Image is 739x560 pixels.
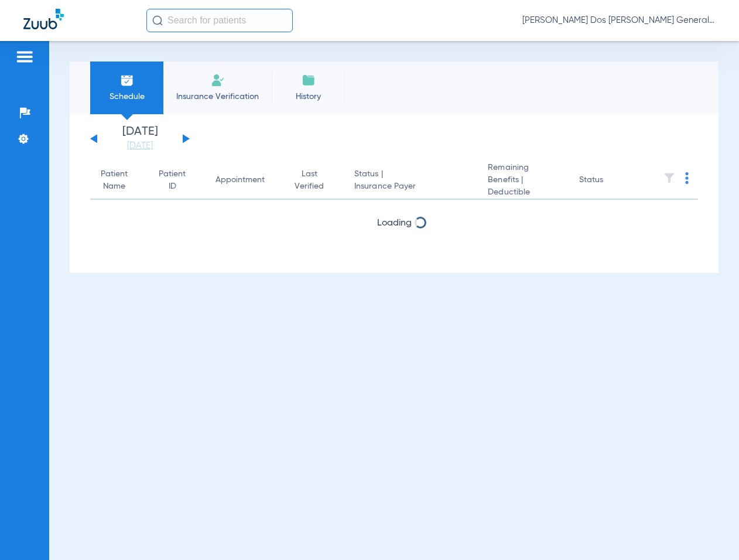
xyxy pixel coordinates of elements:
[146,9,293,32] input: Search for patients
[302,73,316,87] img: History
[294,168,325,193] div: Last Verified
[105,140,175,152] a: [DATE]
[23,9,64,29] img: Zuub Logo
[478,162,570,200] th: Remaining Benefits |
[663,172,675,184] img: filter.svg
[522,15,716,26] span: [PERSON_NAME] Dos [PERSON_NAME] General | Abra Health
[172,91,263,103] span: Insurance Verification
[345,162,478,200] th: Status |
[280,91,336,103] span: History
[15,50,34,64] img: hamburger-icon
[152,15,163,26] img: Search Icon
[215,174,265,186] div: Appointment
[294,168,336,193] div: Last Verified
[685,172,689,184] img: group-dot-blue.svg
[377,218,412,228] span: Loading
[211,73,225,87] img: Manual Insurance Verification
[159,168,186,193] div: Patient ID
[100,168,129,193] div: Patient Name
[99,91,155,103] span: Schedule
[120,73,134,87] img: Schedule
[159,168,197,193] div: Patient ID
[100,168,140,193] div: Patient Name
[354,180,469,193] span: Insurance Payer
[488,186,560,199] span: Deductible
[105,126,175,152] li: [DATE]
[570,162,649,200] th: Status
[215,174,275,186] div: Appointment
